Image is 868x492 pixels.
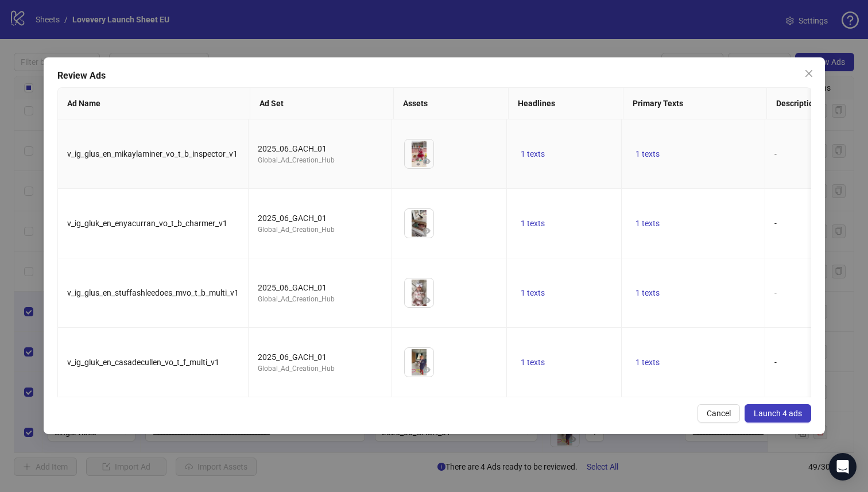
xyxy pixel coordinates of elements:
div: 2025_06_GACH_01 [258,212,382,224]
button: 1 texts [631,147,664,161]
span: v_ig_gluk_en_enyacurran_vo_t_b_charmer_v1 [67,219,227,228]
div: 2025_06_GACH_01 [258,351,382,363]
span: - [774,149,777,158]
div: Global_Ad_Creation_Hub [258,155,382,166]
div: 2025_06_GACH_01 [258,142,382,155]
img: Asset 1 [405,209,433,238]
div: Global_Ad_Creation_Hub [258,294,382,305]
img: Asset 1 [405,278,433,307]
img: Asset 1 [405,348,433,377]
th: Headlines [509,88,623,119]
span: eye [423,296,431,304]
span: eye [423,227,431,235]
button: 1 texts [516,216,549,230]
img: Asset 1 [405,140,433,168]
button: Preview [420,293,433,307]
button: Cancel [697,404,739,423]
span: eye [423,157,431,165]
span: - [774,288,777,297]
th: Primary Texts [623,88,767,119]
button: Preview [420,154,433,168]
span: eye [423,366,431,374]
span: 1 texts [635,358,660,367]
span: - [774,219,777,228]
th: Ad Set [250,88,394,119]
th: Ad Name [58,88,250,119]
th: Assets [394,88,509,119]
button: 1 texts [631,286,664,300]
div: 2025_06_GACH_01 [258,281,382,294]
button: 1 texts [631,216,664,230]
span: 1 texts [521,149,545,158]
span: 1 texts [521,288,545,297]
button: 1 texts [516,355,549,369]
span: 1 texts [521,358,545,367]
div: Global_Ad_Creation_Hub [258,224,382,235]
span: v_ig_glus_en_mikaylaminer_vo_t_b_inspector_v1 [67,149,238,158]
button: 1 texts [516,147,549,161]
button: Launch 4 ads [744,404,811,423]
span: close [804,69,813,78]
span: 1 texts [635,288,660,297]
span: v_ig_gluk_en_casadecullen_vo_t_f_multi_v1 [67,358,219,367]
button: Preview [420,224,433,238]
button: Preview [420,363,433,377]
span: 1 texts [635,219,660,228]
button: 1 texts [516,286,549,300]
span: Cancel [706,409,730,418]
span: 1 texts [635,149,660,158]
div: Open Intercom Messenger [829,453,857,481]
div: Review Ads [57,69,811,83]
span: Launch 4 ads [753,409,801,418]
span: 1 texts [521,219,545,228]
span: - [774,358,777,367]
span: v_ig_glus_en_stuffashleedoes_mvo_t_b_multi_v1 [67,288,239,297]
button: 1 texts [631,355,664,369]
button: Close [799,64,817,83]
div: Global_Ad_Creation_Hub [258,363,382,374]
